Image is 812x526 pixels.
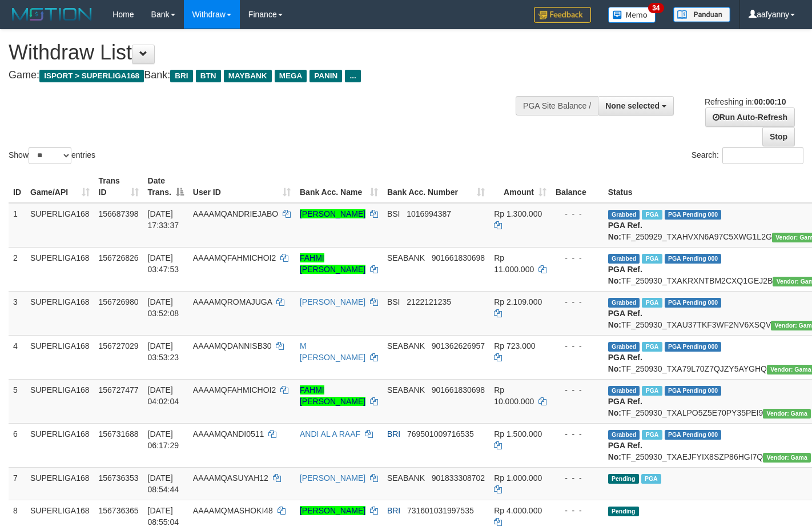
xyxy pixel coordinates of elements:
[99,297,139,306] span: 156726980
[642,430,662,440] span: Marked by aafromsomean
[673,7,730,22] img: panduan.png
[642,386,662,396] span: Marked by aafandaneth
[387,429,400,439] span: BRI
[387,209,400,218] span: BSI
[39,70,144,82] span: ISPORT > SUPERLIGA168
[494,253,534,274] span: Rp 11.000.000
[300,253,365,274] a: FAHMI [PERSON_NAME]
[26,247,94,291] td: SUPERLIGA168
[148,385,179,406] span: [DATE] 04:02:04
[188,170,295,203] th: User ID: activate to sort column ascending
[148,341,179,362] span: [DATE] 03:53:23
[345,70,360,82] span: ...
[9,423,26,467] td: 6
[148,209,179,230] span: [DATE] 17:33:37
[432,341,485,350] span: Copy 901362626957 to clipboard
[608,386,640,396] span: Grabbed
[9,41,530,64] h1: Withdraw List
[193,385,276,394] span: AAAAMQFAHMICHOI2
[94,170,143,203] th: Trans ID: activate to sort column ascending
[494,506,542,515] span: Rp 4.000.000
[407,429,474,439] span: Copy 769501009716535 to clipboard
[556,252,599,264] div: - - -
[763,453,811,463] span: Vendor URL: https://trx31.1velocity.biz
[387,385,425,394] span: SEABANK
[516,96,598,115] div: PGA Site Balance /
[598,96,674,115] button: None selected
[407,209,451,218] span: Copy 1016994387 to clipboard
[556,472,599,484] div: - - -
[9,467,26,500] td: 7
[29,147,71,164] select: Showentries
[608,441,642,461] b: PGA Ref. No:
[193,341,272,350] span: AAAAMQDANNISB30
[9,70,530,81] h4: Game: Bank:
[494,209,542,218] span: Rp 1.300.000
[99,209,139,218] span: 156687398
[170,70,192,82] span: BRI
[193,209,278,218] span: AAAAMQANDRIEJABO
[665,342,722,352] span: PGA Pending
[608,210,640,220] span: Grabbed
[143,170,188,203] th: Date Trans.: activate to sort column descending
[608,474,639,484] span: Pending
[692,147,803,164] label: Search:
[608,353,642,373] b: PGA Ref. No:
[9,335,26,379] td: 4
[494,385,534,406] span: Rp 10.000.000
[387,506,400,515] span: BRI
[556,296,599,308] div: - - -
[608,254,640,264] span: Grabbed
[556,340,599,352] div: - - -
[9,6,95,23] img: MOTION_logo.png
[26,423,94,467] td: SUPERLIGA168
[642,210,662,220] span: Marked by aafsoycanthlai
[608,309,642,329] b: PGA Ref. No:
[275,70,307,82] span: MEGA
[754,97,786,106] strong: 00:00:10
[148,473,179,494] span: [DATE] 08:54:44
[9,170,26,203] th: ID
[300,473,365,483] a: [PERSON_NAME]
[608,507,639,516] span: Pending
[148,429,179,450] span: [DATE] 06:17:29
[665,254,722,264] span: PGA Pending
[605,101,660,110] span: None selected
[9,147,95,164] label: Show entries
[556,384,599,396] div: - - -
[26,335,94,379] td: SUPERLIGA168
[608,430,640,440] span: Grabbed
[224,70,272,82] span: MAYBANK
[534,7,591,23] img: Feedback.jpg
[26,203,94,248] td: SUPERLIGA168
[705,107,795,127] a: Run Auto-Refresh
[642,298,662,308] span: Marked by aafromsomean
[26,379,94,423] td: SUPERLIGA168
[642,342,662,352] span: Marked by aafandaneth
[608,265,642,285] b: PGA Ref. No:
[9,203,26,248] td: 1
[494,297,542,306] span: Rp 2.109.000
[608,221,642,241] b: PGA Ref. No:
[193,429,264,439] span: AAAAMQANDI0511
[26,291,94,335] td: SUPERLIGA168
[9,291,26,335] td: 3
[9,379,26,423] td: 5
[196,70,221,82] span: BTN
[665,386,722,396] span: PGA Pending
[432,253,485,262] span: Copy 901661830698 to clipboard
[407,506,474,515] span: Copy 731601031997535 to clipboard
[494,473,542,483] span: Rp 1.000.000
[494,429,542,439] span: Rp 1.500.000
[99,473,139,483] span: 156736353
[665,298,722,308] span: PGA Pending
[300,297,365,306] a: [PERSON_NAME]
[300,385,365,406] a: FAHMI [PERSON_NAME]
[763,409,811,419] span: Vendor URL: https://trx31.1velocity.biz
[383,170,489,203] th: Bank Acc. Number: activate to sort column ascending
[608,7,656,23] img: Button%20Memo.svg
[99,253,139,262] span: 156726826
[556,208,599,220] div: - - -
[26,170,94,203] th: Game/API: activate to sort column ascending
[26,467,94,500] td: SUPERLIGA168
